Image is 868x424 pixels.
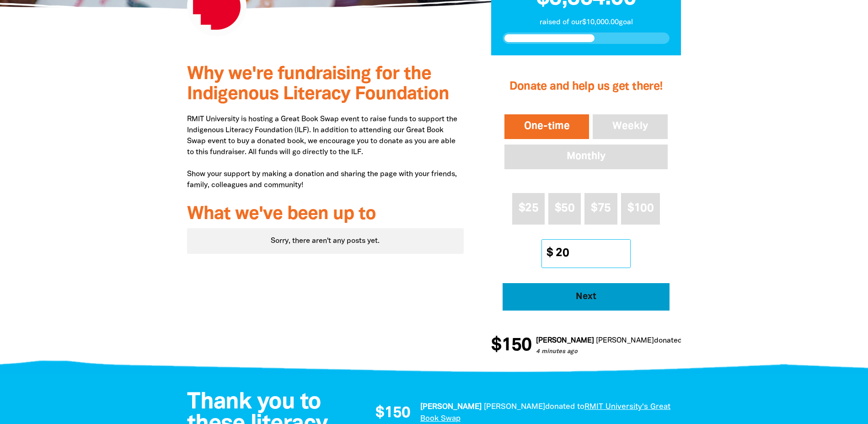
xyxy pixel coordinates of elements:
div: Donation stream [491,331,681,360]
h3: What we've been up to [187,204,464,225]
button: $100 [621,193,660,225]
button: Weekly [591,113,670,141]
span: $ [542,240,553,268]
button: Pay with Credit Card [503,283,670,311]
span: donated to [642,338,679,344]
button: Monthly [503,143,670,171]
span: $150 [479,337,520,355]
input: Other [549,240,630,268]
em: [PERSON_NAME] [584,338,642,344]
button: $50 [548,193,581,225]
span: Next [515,292,657,301]
em: [PERSON_NAME] [420,403,482,410]
div: Paginated content [187,228,464,254]
p: raised of our $10,000.00 goal [503,17,670,28]
span: $100 [627,203,654,214]
span: $25 [519,203,538,214]
span: $50 [555,203,574,214]
button: $75 [584,193,617,225]
a: RMIT University's Great Book Swap [420,403,670,422]
h2: Donate and help us get there! [503,69,670,105]
em: [PERSON_NAME] [524,338,582,344]
span: Why we're fundraising for the Indigenous Literacy Foundation [187,66,449,103]
p: 4 minutes ago [524,348,796,357]
em: [PERSON_NAME] [484,403,545,410]
p: RMIT University is hosting a Great Book Swap event to raise funds to support the Indigenous Liter... [187,114,464,191]
div: Sorry, there aren't any posts yet. [187,228,464,254]
a: RMIT University's Great Book Swap [679,338,796,344]
span: donated to [545,403,584,410]
span: $150 [375,406,411,421]
button: One-time [503,113,591,141]
button: $25 [512,193,545,225]
span: $75 [591,203,611,214]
